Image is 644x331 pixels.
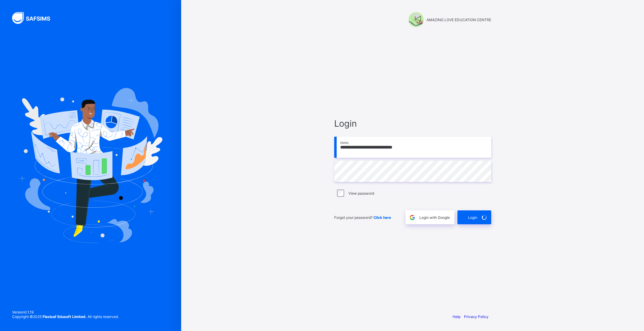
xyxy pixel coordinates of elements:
img: SAFSIMS Logo [12,12,57,24]
span: AMAZING LOVE EDUCATION CENTRE [427,18,491,22]
span: Login [468,215,477,220]
span: Login [334,118,491,129]
a: Click here [373,215,391,220]
span: Version 0.1.19 [12,310,119,314]
span: Login with Google [419,215,450,220]
label: View password [348,191,374,196]
a: Privacy Policy [464,314,489,319]
strong: Flexisaf Edusoft Limited. [43,314,87,319]
a: Help [453,314,460,319]
img: google.396cfc9801f0270233282035f929180a.svg [409,214,416,221]
img: Hero Image [19,88,162,243]
span: Forgot your password? [334,215,391,220]
span: Copyright © 2025 All rights reserved. [12,314,119,319]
